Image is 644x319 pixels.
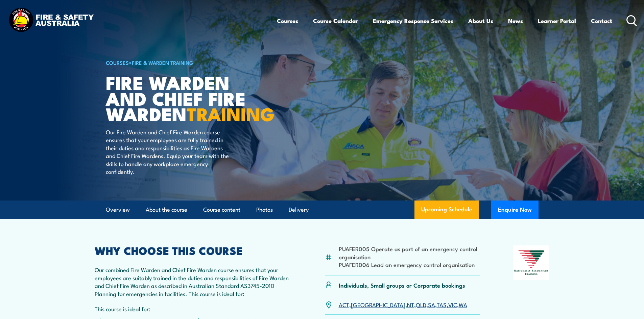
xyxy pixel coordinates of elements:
[289,201,309,219] a: Delivery
[373,12,453,30] a: Emergency Response Services
[256,201,273,219] a: Photos
[339,281,465,289] p: Individuals, Small groups or Corporate bookings
[106,128,229,175] p: Our Fire Warden and Chief Fire Warden course ensures that your employees are fully trained in the...
[339,261,480,268] li: PUAFER006 Lead an emergency control organisation
[459,300,467,309] a: WA
[468,12,493,30] a: About Us
[407,300,414,309] a: NT
[95,305,292,313] p: This course is ideal for:
[187,99,275,127] strong: TRAINING
[95,245,292,255] h2: WHY CHOOSE THIS COURSE
[351,300,405,309] a: [GEOGRAPHIC_DATA]
[106,201,130,219] a: Overview
[508,12,523,30] a: News
[339,245,480,261] li: PUAFER005 Operate as part of an emergency control organisation
[591,12,612,30] a: Contact
[339,301,467,309] p: , , , , , , ,
[313,12,358,30] a: Course Calendar
[437,300,447,309] a: TAS
[513,245,550,280] img: Nationally Recognised Training logo.
[106,58,273,67] h6: >
[106,74,273,122] h1: Fire Warden and Chief Fire Warden
[491,201,539,219] button: Enquire Now
[416,300,426,309] a: QLD
[95,266,292,297] p: Our combined Fire Warden and Chief Fire Warden course ensures that your employees are suitably tr...
[132,59,193,66] a: Fire & Warden Training
[277,12,298,30] a: Courses
[414,201,479,219] a: Upcoming Schedule
[448,300,457,309] a: VIC
[428,300,435,309] a: SA
[146,201,187,219] a: About the course
[106,59,129,66] a: COURSES
[339,300,349,309] a: ACT
[538,12,576,30] a: Learner Portal
[203,201,240,219] a: Course content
